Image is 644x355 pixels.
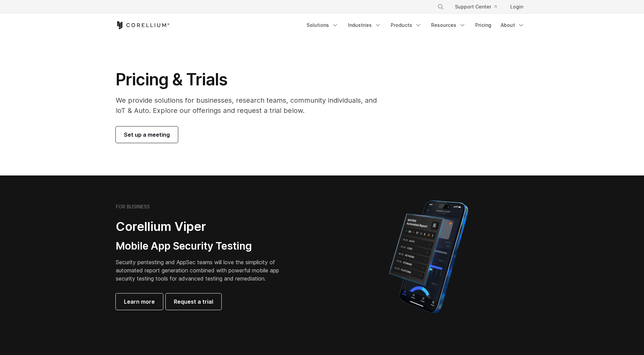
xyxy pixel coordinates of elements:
h2: Corellium Viper [116,219,290,234]
h6: FOR BUSINESS [116,204,150,210]
p: Security pentesting and AppSec teams will love the simplicity of automated report generation comb... [116,258,290,283]
button: Search [435,1,447,13]
a: Learn more [116,293,163,310]
h1: Pricing & Trials [116,69,386,90]
h3: Mobile App Security Testing [116,240,290,253]
a: Resources [427,19,470,31]
img: Corellium MATRIX automated report on iPhone showing app vulnerability test results across securit... [378,197,480,316]
div: Navigation Menu [302,19,529,31]
span: Set up a meeting [124,131,170,139]
p: We provide solutions for businesses, research teams, community individuals, and IoT & Auto. Explo... [116,95,386,116]
a: Products [387,19,426,31]
a: Solutions [302,19,343,31]
span: Request a trial [174,298,213,306]
span: Learn more [124,298,155,306]
a: Support Center [449,1,502,13]
div: Navigation Menu [429,1,529,13]
a: Industries [344,19,385,31]
a: Login [505,1,529,13]
a: Request a trial [166,293,221,310]
a: Set up a meeting [116,126,178,143]
a: Pricing [471,19,495,31]
a: Corellium Home [116,21,170,29]
a: About [497,19,529,31]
